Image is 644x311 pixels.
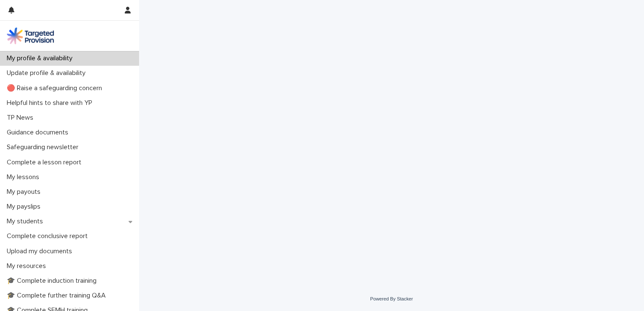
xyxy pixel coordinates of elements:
p: 🎓 Complete further training Q&A [3,292,113,300]
p: TP News [3,114,40,122]
img: M5nRWzHhSzIhMunXDL62 [7,27,54,44]
p: My students [3,217,50,225]
p: 🔴 Raise a safeguarding concern [3,84,109,92]
p: Update profile & availability [3,69,92,77]
p: Upload my documents [3,247,79,255]
p: My lessons [3,173,46,181]
p: My payouts [3,188,47,196]
p: My resources [3,262,53,270]
p: My profile & availability [3,54,79,62]
p: Complete a lesson report [3,158,88,166]
p: Guidance documents [3,129,75,137]
p: 🎓 Complete induction training [3,277,103,285]
a: Powered By Stacker [370,296,413,301]
p: Complete conclusive report [3,232,94,240]
p: Safeguarding newsletter [3,143,85,151]
p: My payslips [3,203,47,211]
p: Helpful hints to share with YP [3,99,99,107]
